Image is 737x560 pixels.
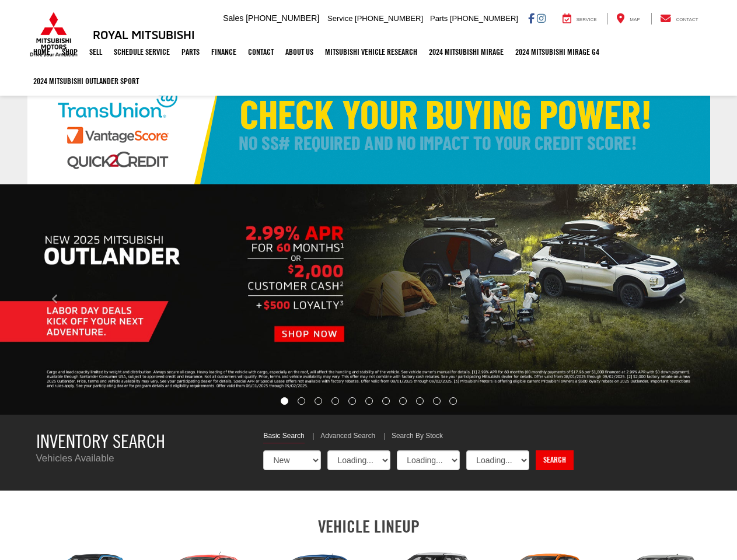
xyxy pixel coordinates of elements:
[537,13,546,23] a: Instagram: Click to visit our Instagram page
[36,452,246,466] p: Vehicles Available
[108,37,176,66] a: Schedule Service: Opens in a new tab
[263,431,304,443] a: Basic Search
[627,208,737,391] button: Click to view next picture.
[205,37,242,66] a: Finance
[450,14,518,23] span: [PHONE_NUMBER]
[176,37,205,66] a: Parts: Opens in a new tab
[423,37,509,66] a: 2024 Mitsubishi Mirage
[528,13,535,23] a: Facebook: Click to visit our Facebook page
[536,450,574,470] a: Search
[577,17,597,22] span: Service
[263,450,321,470] select: Choose Vehicle Condition from the dropdown
[554,13,606,24] a: Service
[36,431,246,452] h3: Inventory Search
[56,37,83,66] a: Shop
[676,17,698,22] span: Contact
[397,450,460,470] select: Choose Make from the dropdown
[27,12,80,57] img: Mitsubishi
[355,14,423,23] span: [PHONE_NUMBER]
[27,517,710,536] h2: VEHICLE LINEUP
[223,13,243,23] span: Sales
[83,37,108,66] a: Sell
[320,431,375,443] a: Advanced Search
[509,37,605,66] a: 2024 Mitsubishi Mirage G4
[327,14,352,23] span: Service
[246,13,319,23] span: [PHONE_NUMBER]
[466,450,529,470] select: Choose Model from the dropdown
[27,68,710,184] img: Check Your Buying Power
[27,66,145,96] a: 2024 Mitsubishi Outlander SPORT
[319,37,423,66] a: Mitsubishi Vehicle Research
[430,14,448,23] span: Parts
[327,450,390,470] select: Choose Year from the dropdown
[93,28,195,41] h3: Royal Mitsubishi
[280,37,319,66] a: About Us
[27,37,56,66] a: Home
[392,431,443,443] a: Search By Stock
[607,13,648,24] a: Map
[651,13,707,24] a: Contact
[242,37,280,66] a: Contact
[630,17,640,22] span: Map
